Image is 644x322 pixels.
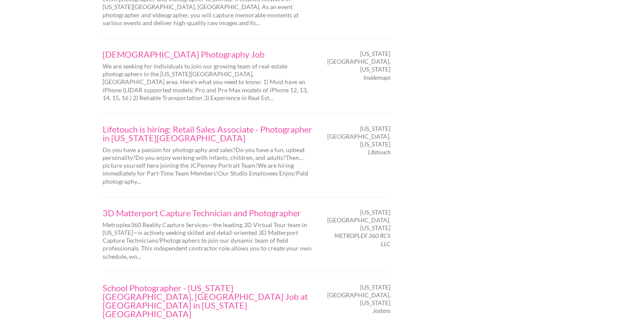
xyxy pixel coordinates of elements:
[103,62,315,102] p: We are seeking for individuals to join our growing team of real-estate photographers in the [US_S...
[368,148,390,156] em: Lifetouch
[103,125,315,142] a: Lifetouch is hiring: Retail Sales Associate - Photographer in [US_STATE][GEOGRAPHIC_DATA]
[335,232,390,247] em: METROPLEX 360 RCS LLC
[103,146,315,185] p: Do you have a passion for photography and sales?Do you have a fun, upbeat personality?Do you enjo...
[103,50,315,59] a: [DEMOGRAPHIC_DATA] Photography Job
[103,283,315,318] a: School Photographer - [US_STATE][GEOGRAPHIC_DATA], [GEOGRAPHIC_DATA] Job at [GEOGRAPHIC_DATA] in ...
[327,208,390,232] span: [US_STATE][GEOGRAPHIC_DATA], [US_STATE]
[364,74,390,81] em: Insidemaps
[327,283,390,307] span: [US_STATE][GEOGRAPHIC_DATA], [US_STATE]
[327,125,390,149] span: [US_STATE][GEOGRAPHIC_DATA], [US_STATE]
[373,307,390,314] em: Jostens
[103,208,315,217] a: 3D Matterport Capture Technician and Photographer
[103,221,315,260] p: Metroplex360 Reality Capture Services—the leading 3D Virtual Tour team in [US_STATE]—is actively ...
[327,50,390,74] span: [US_STATE][GEOGRAPHIC_DATA], [US_STATE]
